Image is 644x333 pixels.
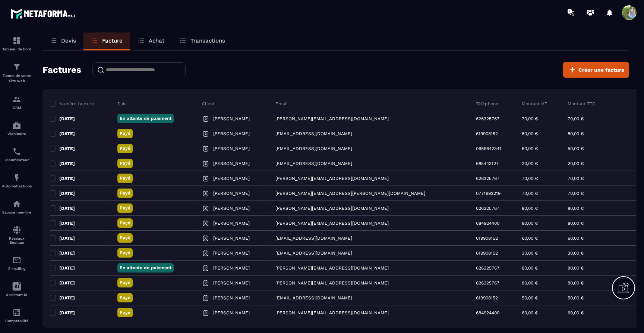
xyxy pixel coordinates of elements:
[59,175,75,181] p: [DATE]
[59,101,94,107] p: Numéro facture
[12,173,21,182] img: automations
[202,145,250,152] a: [PERSON_NAME]
[2,220,32,250] a: social-networksocial-networkRéseaux Sociaux
[202,249,250,257] a: [PERSON_NAME]
[120,265,171,271] p: En attente de paiement
[59,161,75,166] p: [DATE]
[202,279,250,287] a: [PERSON_NAME]
[522,101,547,107] p: Montant HT
[2,184,32,188] p: Automatisations
[2,267,32,271] p: E-mailing
[2,89,32,115] a: formationformationCRM
[2,319,32,323] p: Comptabilité
[12,308,21,317] img: accountant
[61,37,76,44] p: Devis
[275,101,288,107] p: Email
[2,132,32,136] p: Webinaire
[2,293,32,297] p: Assistant IA
[12,199,21,208] img: automations
[202,130,250,137] a: [PERSON_NAME]
[59,310,75,316] p: [DATE]
[202,160,250,167] a: [PERSON_NAME]
[59,250,75,256] p: [DATE]
[2,73,32,84] p: Tunnel de vente Site web
[202,205,250,212] a: [PERSON_NAME]
[59,265,75,271] p: [DATE]
[59,235,75,241] p: [DATE]
[2,236,32,245] p: Réseaux Sociaux
[202,264,250,272] a: [PERSON_NAME]
[563,62,629,78] button: Créer une facture
[59,205,75,211] p: [DATE]
[120,175,130,181] p: Payé
[59,131,75,137] p: [DATE]
[59,295,75,301] p: [DATE]
[120,145,130,152] p: Payé
[120,235,130,241] p: Payé
[120,280,130,286] p: Payé
[2,115,32,141] a: automationsautomationsWebinaire
[120,220,130,226] p: Payé
[202,234,250,242] a: [PERSON_NAME]
[102,37,123,44] p: Facture
[12,225,21,234] img: social-network
[120,295,130,301] p: Payé
[578,66,624,74] span: Créer une facture
[202,190,250,197] a: [PERSON_NAME]
[12,256,21,265] img: email
[202,175,250,182] a: [PERSON_NAME]
[202,101,215,107] p: Client
[2,276,32,302] a: Assistant IA
[59,190,75,196] p: [DATE]
[2,47,32,51] p: Tableau de bord
[202,309,250,317] a: [PERSON_NAME]
[59,220,75,226] p: [DATE]
[149,37,164,44] p: Achat
[12,95,21,104] img: formation
[59,116,75,122] p: [DATE]
[2,194,32,220] a: automationsautomationsEspace membre
[2,210,32,214] p: Espace membre
[2,250,32,276] a: emailemailE-mailing
[12,121,21,130] img: automations
[12,62,21,71] img: formation
[120,205,130,211] p: Payé
[2,168,32,194] a: automationsautomationsAutomatisations
[2,57,32,89] a: formationformationTunnel de vente Site web
[117,101,127,107] p: Suivi
[12,36,21,45] img: formation
[12,147,21,156] img: scheduler
[120,130,130,137] p: Payé
[568,101,595,107] p: Montant TTC
[476,101,498,107] p: Téléphone
[2,158,32,162] p: Planificateur
[120,160,130,166] p: Payé
[202,220,250,227] a: [PERSON_NAME]
[202,115,250,122] a: [PERSON_NAME]
[2,106,32,110] p: CRM
[2,141,32,168] a: schedulerschedulerPlanificateur
[2,31,32,57] a: formationformationTableau de bord
[59,280,75,286] p: [DATE]
[202,294,250,302] a: [PERSON_NAME]
[83,32,130,50] a: Facture
[120,309,130,316] p: Payé
[120,190,130,196] p: Payé
[120,115,171,122] p: En attente de paiement
[120,250,130,256] p: Payé
[2,302,32,329] a: accountantaccountantComptabilité
[42,62,81,77] h2: Factures
[190,37,225,44] p: Transactions
[59,146,75,152] p: [DATE]
[10,7,78,21] img: logo
[42,32,83,50] a: Devis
